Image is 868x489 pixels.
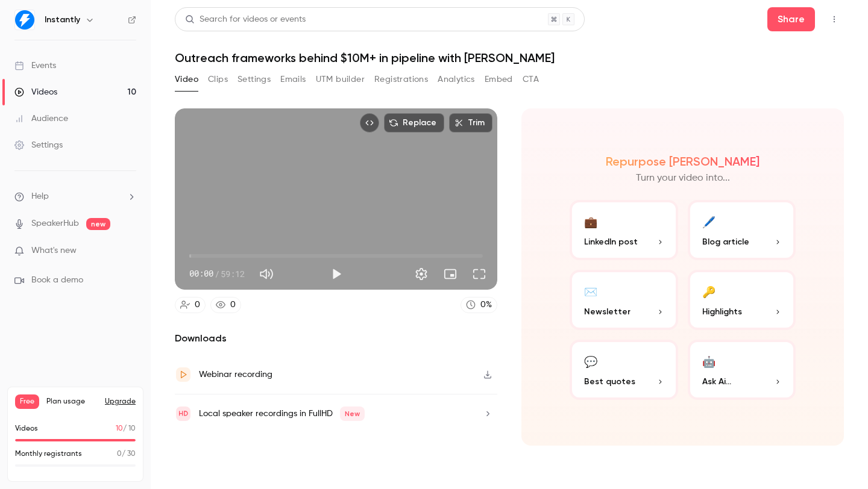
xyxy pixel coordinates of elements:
div: 00:00 [189,267,245,280]
div: Local speaker recordings in FullHD [199,406,365,421]
button: UTM builder [316,70,365,89]
span: 0 [117,450,122,458]
span: / [215,267,219,280]
h2: Repurpose [PERSON_NAME] [606,154,759,169]
button: Embed video [360,113,379,132]
button: 🖊️Blog article [688,200,796,260]
a: 0% [461,297,497,313]
span: 00:00 [189,267,213,280]
div: 0 % [480,299,492,311]
div: 🔑 [702,282,715,301]
span: Blog article [702,235,749,248]
button: Mute [254,262,278,286]
a: SpeakerHub [31,217,79,230]
div: 💬 [584,352,597,370]
h1: Outreach frameworks behind $10M+ in pipeline with [PERSON_NAME] [175,51,844,65]
button: 🤖Ask Ai... [688,340,796,400]
button: Full screen [467,262,491,286]
div: Videos [14,86,57,98]
button: Analytics [438,70,475,89]
button: Upgrade [105,397,136,406]
button: Top Bar Actions [825,10,844,29]
div: 🤖 [702,352,715,370]
a: 0 [175,297,206,313]
button: Settings [237,70,271,89]
button: Video [175,70,198,89]
div: Settings [14,139,63,151]
button: 💼LinkedIn post [570,200,678,260]
p: Monthly registrants [15,449,82,459]
span: What's new [31,244,77,257]
button: Settings [409,262,433,286]
span: new [86,218,110,230]
button: 💬Best quotes [570,340,678,400]
span: Best quotes [584,375,635,388]
button: 🔑Highlights [688,270,796,330]
span: LinkedIn post [584,235,638,248]
div: 0 [230,299,236,311]
span: Free [15,394,39,409]
div: Events [14,60,56,72]
span: Plan usage [46,397,98,406]
span: Book a demo [31,274,83,287]
p: / 30 [117,449,136,459]
span: 59:12 [221,267,245,280]
h2: Downloads [175,331,497,346]
button: Registrations [374,70,428,89]
button: Trim [449,113,492,132]
span: Highlights [702,305,742,318]
div: Search for videos or events [185,13,306,26]
span: Help [31,190,49,203]
div: Webinar recording [199,367,272,382]
p: Videos [15,423,38,434]
button: Embed [485,70,513,89]
p: / 10 [116,423,136,434]
a: 0 [210,297,241,313]
span: Ask Ai... [702,375,731,388]
div: 💼 [584,212,597,231]
div: 🖊️ [702,212,715,231]
img: Instantly [15,10,34,30]
button: Emails [280,70,306,89]
button: Share [767,7,815,31]
button: Clips [208,70,228,89]
button: Play [324,262,348,286]
li: help-dropdown-opener [14,190,136,203]
button: CTA [523,70,539,89]
div: ✉️ [584,282,597,301]
iframe: Noticeable Trigger [122,246,136,257]
button: Turn on miniplayer [438,262,462,286]
button: Replace [384,113,444,132]
button: ✉️Newsletter [570,270,678,330]
span: New [340,406,365,421]
span: Newsletter [584,305,631,318]
h6: Instantly [45,14,80,26]
div: Audience [14,113,68,125]
span: 10 [116,425,123,432]
p: Turn your video into... [636,171,730,185]
div: 0 [195,299,200,311]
